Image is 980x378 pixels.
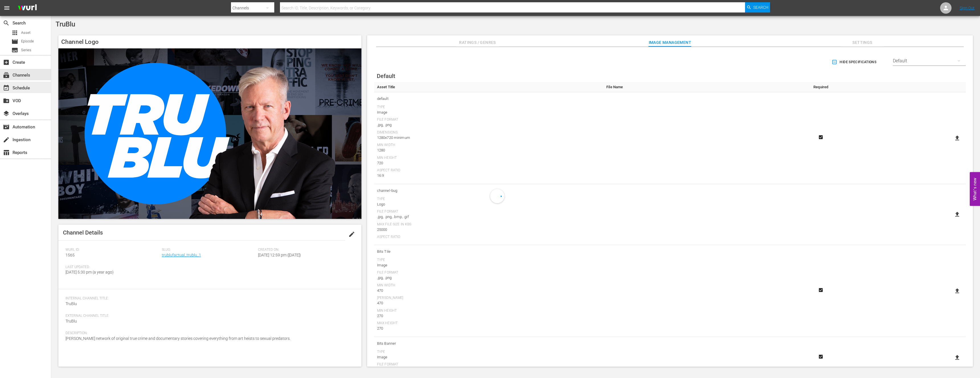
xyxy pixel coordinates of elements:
[66,296,351,301] span: Internal Channel Title:
[970,172,980,206] button: Open Feedback Widget
[11,29,18,36] span: Asset
[377,173,601,178] div: 16:9
[377,340,601,347] span: Bits Banner
[377,187,601,194] span: channel-bug
[377,300,601,306] div: 470
[830,54,879,70] button: Hide Specifications
[377,118,601,122] div: File Format
[841,39,884,46] span: Settings
[66,336,290,341] span: [PERSON_NAME] network of original true crime and documentary stories covering everything from art...
[377,283,601,288] div: Min Width
[66,331,351,336] span: Description:
[3,59,10,66] span: Create
[66,301,77,306] span: TruBlu
[3,149,10,156] span: Reports
[58,48,361,219] img: TruBlu
[21,38,34,44] span: Episode
[3,110,10,117] span: Overlays
[377,296,601,300] div: [PERSON_NAME]
[377,309,601,313] div: Min Height
[817,354,824,359] svg: Required
[3,5,10,11] span: menu
[345,227,359,241] button: edit
[3,136,10,143] span: Ingestion
[377,313,601,319] div: 270
[377,105,601,110] div: Type
[817,287,824,293] svg: Required
[377,227,601,233] div: 25000
[3,97,10,104] span: VOD
[63,229,103,236] span: Channel Details
[377,168,601,173] div: Aspect Ratio
[893,53,966,69] div: Default
[603,82,797,92] th: File Name
[377,362,601,367] div: File Format
[162,253,201,257] a: trublufactual_trublu_1
[377,235,601,239] div: Aspect Ratio
[374,82,604,92] th: Asset Title
[377,160,601,166] div: 720
[3,124,10,130] span: Automation
[377,135,601,141] div: 1280x720 minimum
[66,314,351,318] span: External Channel Title:
[348,231,355,238] span: edit
[377,202,601,207] div: Logo
[21,30,30,36] span: Asset
[3,85,10,91] span: Schedule
[3,72,10,79] span: Channels
[745,2,770,13] button: Search
[377,350,601,354] div: Type
[377,248,601,255] span: Bits Tile
[377,288,601,293] div: 470
[377,354,601,360] div: Image
[66,319,77,323] span: TruBlu
[960,6,975,10] a: Sign Out
[14,1,41,15] img: ans4CAIJ8jUAAAAAAAAAAAAAAAAAAAAAAAAgQb4GAAAAAAAAAAAAAAAAAAAAAAAAJMjXAAAAAAAAAAAAAAAAAAAAAAAAgAT5G...
[11,38,18,45] span: Episode
[797,82,845,92] th: Required
[817,135,824,140] svg: Required
[258,248,351,252] span: Created On:
[66,265,159,270] span: Last Updated:
[377,258,601,262] div: Type
[377,95,601,102] span: default
[753,2,768,13] span: Search
[11,47,18,54] span: Series
[21,47,31,53] span: Series
[377,147,601,153] div: 1280
[3,20,10,26] span: Search
[377,197,601,202] div: Type
[377,270,601,275] div: File Format
[377,156,601,160] div: Min Height
[162,248,255,252] span: Slug:
[648,39,691,46] span: Image Management
[456,39,499,46] span: Ratings / Genres
[66,253,75,257] span: 1565
[377,262,601,268] div: Image
[377,214,601,220] div: .jpg, .png, .bmp, .gif
[258,253,301,257] span: [DATE] 12:59 pm ([DATE])
[66,270,114,274] span: [DATE] 5:30 pm (a year ago)
[377,122,601,128] div: .jpg, .png
[377,110,601,115] div: Image
[58,35,361,48] h4: Channel Logo
[377,73,395,79] span: Default
[377,130,601,135] div: Dimensions
[66,248,159,252] span: Wurl ID:
[377,275,601,281] div: .jpg, .png
[377,321,601,326] div: Max Height
[56,20,75,28] span: TruBlu
[377,143,601,147] div: Min Width
[833,59,876,65] span: Hide Specifications
[377,209,601,214] div: File Format
[377,326,601,331] div: 270
[377,222,601,227] div: Max File Size In Kbs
